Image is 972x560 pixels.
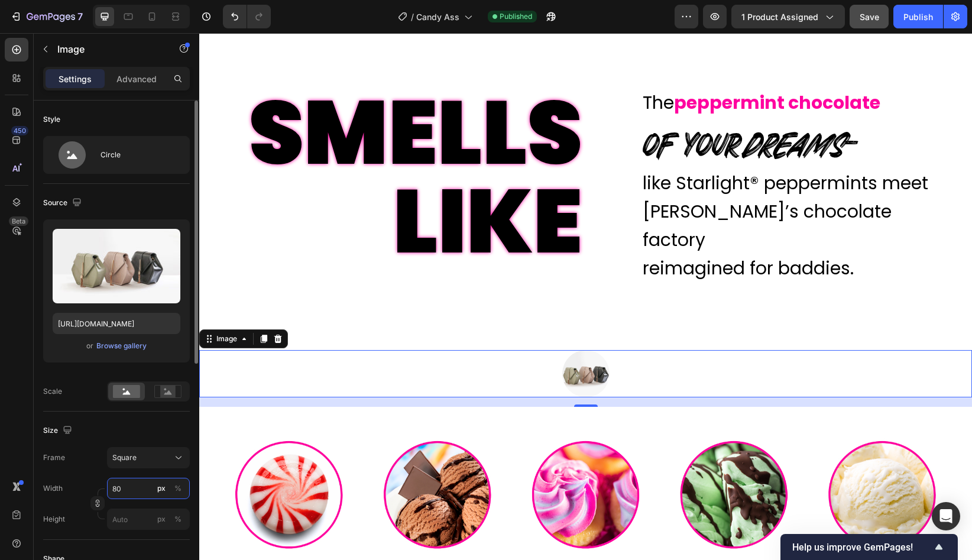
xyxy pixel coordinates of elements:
div: Open Intercom Messenger [932,502,960,530]
strong: peppermint chocolate [475,57,681,82]
button: 7 [5,5,88,28]
p: reimagined for baddies. [443,221,740,250]
i: dreams [540,87,643,133]
span: Save [860,12,879,22]
span: or [86,339,93,353]
span: 1 product assigned [741,11,818,23]
button: Browse gallery [96,340,147,352]
p: Settings [59,73,92,85]
div: % [174,514,182,525]
button: Square [107,447,190,468]
button: Save [850,5,889,28]
p: Advanced [116,73,157,85]
p: of your – [443,86,740,134]
button: px [171,512,185,526]
div: px [157,483,166,494]
iframe: Design area [199,33,972,560]
input: https://example.com/image.jpg [53,313,180,334]
label: Width [43,483,63,494]
p: The [443,56,740,84]
div: Beta [9,216,28,226]
input: px% [107,478,190,499]
div: Scale [43,386,62,397]
div: Size [43,423,74,439]
img: image_demo.jpg [363,317,410,364]
div: px [157,514,166,525]
div: Source [43,195,84,211]
p: Image [57,42,158,56]
div: Circle [101,141,173,169]
div: % [174,483,182,494]
div: Image [15,300,40,311]
img: preview-image [53,229,180,303]
button: % [154,512,169,526]
div: Publish [903,11,933,23]
span: Square [112,452,137,463]
label: Height [43,514,65,525]
span: / [411,11,414,23]
button: Show survey - Help us improve GemPages! [792,540,946,554]
button: px [171,481,185,496]
div: 450 [11,126,28,135]
span: Help us improve GemPages! [792,542,932,553]
p: [PERSON_NAME]’s chocolate factory [443,164,740,221]
button: Publish [893,5,943,28]
div: Style [43,114,60,125]
div: Browse gallery [96,341,147,351]
label: Frame [43,452,65,463]
div: Undo/Redo [223,5,271,28]
button: 1 product assigned [731,5,845,28]
button: % [154,481,169,496]
p: like Starlight® peppermints meet [443,136,740,164]
span: Candy Ass [416,11,459,23]
input: px% [107,509,190,530]
span: Published [500,11,532,22]
p: 7 [77,9,83,24]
